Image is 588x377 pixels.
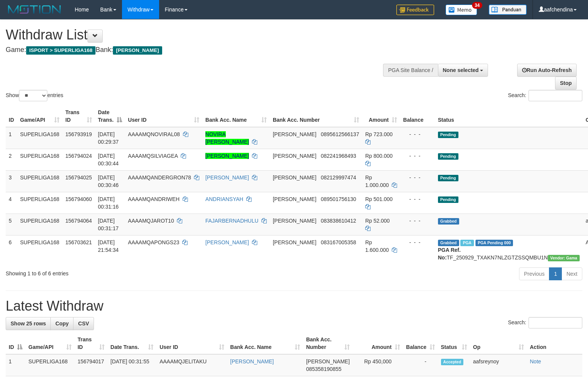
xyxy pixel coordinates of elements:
[95,105,125,127] th: Date Trans.: activate to sort column descending
[396,5,434,15] img: Feedback.jpg
[365,196,393,202] span: Rp 501.000
[321,153,356,159] span: Copy 082241968493 to clipboard
[128,196,180,202] span: AAAAMQANDRIWEH
[19,90,47,101] select: Showentries
[205,174,249,181] a: [PERSON_NAME]
[403,152,432,160] div: - - -
[205,153,249,159] a: [PERSON_NAME]
[66,153,92,159] span: 156794024
[98,174,119,188] span: [DATE] 00:30:46
[438,333,470,354] th: Status: activate to sort column ascending
[6,192,17,214] td: 4
[108,333,157,354] th: Date Trans.: activate to sort column ascending
[529,317,582,328] input: Search:
[443,67,479,73] span: None selected
[128,131,180,137] span: AAAAMQNOVIRAL08
[438,64,488,77] button: None selected
[527,333,583,354] th: Action
[128,239,179,245] span: AAAAMQAPONGS23
[548,255,580,261] span: Vendor URL: https://trx31.1velocity.biz
[403,354,438,376] td: -
[26,46,95,55] span: ISPORT > SUPERLIGA168
[98,131,119,145] span: [DATE] 00:29:37
[6,90,63,101] label: Show entries
[403,130,432,138] div: - - -
[435,235,583,264] td: TF_250929_TXAKN7NLZGTZSSQMBU1N
[438,247,461,261] b: PGA Ref. No:
[270,105,362,127] th: Bank Acc. Number: activate to sort column ascending
[230,358,274,364] a: [PERSON_NAME]
[6,149,17,170] td: 2
[362,105,400,127] th: Amount: activate to sort column ascending
[205,131,249,145] a: NOVIRA [PERSON_NAME]
[273,218,316,224] span: [PERSON_NAME]
[17,192,63,214] td: SUPERLIGA168
[470,333,527,354] th: Op: activate to sort column ascending
[98,196,119,210] span: [DATE] 00:31:16
[438,175,458,181] span: Pending
[517,64,577,77] a: Run Auto-Refresh
[470,354,527,376] td: aafsreynoy
[438,218,459,225] span: Grabbed
[50,317,73,330] a: Copy
[66,218,92,224] span: 156794064
[508,90,582,101] label: Search:
[6,354,25,376] td: 1
[98,239,119,253] span: [DATE] 21:54:34
[17,170,63,192] td: SUPERLIGA168
[353,333,403,354] th: Amount: activate to sort column ascending
[460,240,474,246] span: Marked by aafchhiseyha
[273,131,316,137] span: [PERSON_NAME]
[55,320,69,327] span: Copy
[273,239,316,245] span: [PERSON_NAME]
[489,5,527,15] img: panduan.png
[6,333,25,354] th: ID: activate to sort column descending
[6,317,51,330] a: Show 25 rows
[73,317,94,330] a: CSV
[321,239,356,245] span: Copy 083167005358 to clipboard
[75,354,108,376] td: 156794017
[6,105,17,127] th: ID
[519,267,549,280] a: Previous
[6,298,582,314] h1: Latest Withdraw
[66,239,92,245] span: 156703621
[365,153,393,159] span: Rp 800.000
[6,46,385,54] h4: Game: Bank:
[438,196,458,203] span: Pending
[66,174,92,181] span: 156794025
[561,267,582,280] a: Next
[128,153,178,159] span: AAAAMQSILVIAGEA
[6,127,17,149] td: 1
[306,366,341,372] span: Copy 085358190855 to clipboard
[438,153,458,160] span: Pending
[529,90,582,101] input: Search:
[365,239,389,253] span: Rp 1.600.000
[205,218,258,224] a: FAJARBERNADHULU
[403,174,432,181] div: - - -
[202,105,270,127] th: Bank Acc. Name: activate to sort column ascending
[108,354,157,376] td: [DATE] 00:31:55
[435,105,583,127] th: Status
[63,105,95,127] th: Trans ID: activate to sort column ascending
[383,64,438,77] div: PGA Site Balance /
[98,218,119,231] span: [DATE] 00:31:17
[128,174,191,181] span: AAAAMQANDERGRON78
[156,354,227,376] td: AAAAMQJELITAKU
[6,170,17,192] td: 3
[6,267,239,277] div: Showing 1 to 6 of 6 entries
[472,2,482,9] span: 34
[475,240,513,246] span: PGA Pending
[75,333,108,354] th: Trans ID: activate to sort column ascending
[403,333,438,354] th: Balance: activate to sort column ascending
[273,153,316,159] span: [PERSON_NAME]
[273,196,316,202] span: [PERSON_NAME]
[17,149,63,170] td: SUPERLIGA168
[403,217,432,225] div: - - -
[66,196,92,202] span: 156794060
[125,105,202,127] th: User ID: activate to sort column ascending
[321,196,356,202] span: Copy 089501756130 to clipboard
[321,174,356,181] span: Copy 082129997474 to clipboard
[11,320,46,327] span: Show 25 rows
[303,333,353,354] th: Bank Acc. Number: activate to sort column ascending
[17,214,63,235] td: SUPERLIGA168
